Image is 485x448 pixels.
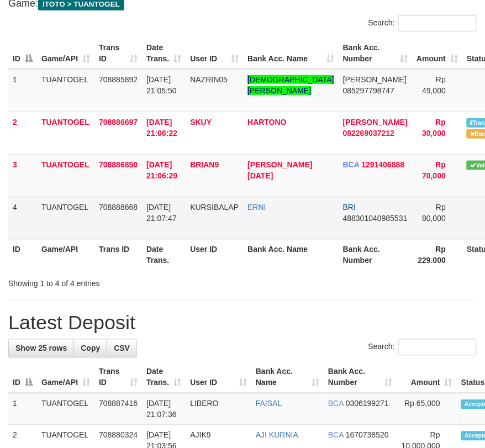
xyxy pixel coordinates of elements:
[114,344,130,353] span: CSV
[247,118,287,127] a: HARTONO
[423,160,446,180] span: Rp 70,000
[37,197,94,239] td: TUANTOGEL
[142,362,186,393] th: Date Trans.: activate to sort column ascending
[256,431,298,440] a: AJI KURNIA
[99,118,138,127] span: 708886697
[37,69,94,112] td: TUANTOGEL
[142,393,186,425] td: [DATE] 21:07:36
[107,339,137,358] a: CSV
[8,197,37,239] td: 4
[8,339,74,358] a: Show 25 rows
[37,112,94,154] td: TUANTOGEL
[94,362,142,393] th: Trans ID: activate to sort column ascending
[37,154,94,197] td: TUANTOGEL
[343,203,356,212] span: BRI
[247,160,312,180] a: [PERSON_NAME][DATE]
[343,214,408,223] span: Copy 488301040985531 to clipboard
[8,38,37,69] th: ID: activate to sort column descending
[343,129,394,138] span: Copy 082269037212 to clipboard
[413,38,463,69] th: Amount: activate to sort column ascending
[186,362,251,393] th: User ID: activate to sort column ascending
[397,362,457,393] th: Amount: activate to sort column ascending
[346,399,389,408] span: Copy 0306199271 to clipboard
[37,362,94,393] th: Game/API: activate to sort column ascending
[94,239,142,271] th: Trans ID
[343,86,394,95] span: Copy 085297798747 to clipboard
[8,362,37,393] th: ID: activate to sort column descending
[343,118,408,127] span: [PERSON_NAME]
[15,344,67,353] span: Show 25 rows
[346,431,389,440] span: Copy 1670738520 to clipboard
[328,431,344,440] span: BCA
[398,15,477,31] input: Search:
[368,15,477,31] label: Search:
[256,399,282,408] a: FAISAL
[247,203,266,212] a: ERNI
[190,75,228,84] span: NAZRIN05
[343,75,407,84] span: [PERSON_NAME]
[142,239,186,271] th: Date Trans.
[73,339,107,358] a: Copy
[190,160,219,169] span: BRIAN9
[8,239,37,271] th: ID
[8,112,37,154] td: 2
[190,118,212,127] span: SKUY
[423,203,446,223] span: Rp 80,000
[8,312,477,334] h1: Latest Deposit
[343,160,360,169] span: BCA
[251,362,324,393] th: Bank Acc. Name: activate to sort column ascending
[243,239,339,271] th: Bank Acc. Name
[99,203,138,212] span: 708888668
[339,38,412,69] th: Bank Acc. Number: activate to sort column ascending
[186,38,243,69] th: User ID: activate to sort column ascending
[8,274,194,289] div: Showing 1 to 4 of 4 entries
[247,75,334,95] a: [DEMOGRAPHIC_DATA][PERSON_NAME]
[99,75,138,84] span: 708885892
[8,69,37,112] td: 1
[324,362,397,393] th: Bank Acc. Number: activate to sort column ascending
[413,239,463,271] th: Rp 229.000
[398,339,477,356] input: Search:
[397,393,457,425] td: Rp 65,000
[81,344,100,353] span: Copy
[94,393,142,425] td: 708887416
[146,160,177,180] span: [DATE] 21:06:29
[146,203,177,223] span: [DATE] 21:07:47
[99,160,138,169] span: 708886850
[37,38,94,69] th: Game/API: activate to sort column ascending
[328,399,344,408] span: BCA
[243,38,339,69] th: Bank Acc. Name: activate to sort column ascending
[146,75,177,95] span: [DATE] 21:05:50
[186,393,251,425] td: LIBERO
[146,118,177,138] span: [DATE] 21:06:22
[142,38,186,69] th: Date Trans.: activate to sort column ascending
[423,75,446,95] span: Rp 49,000
[186,239,243,271] th: User ID
[368,339,477,356] label: Search:
[94,38,142,69] th: Trans ID: activate to sort column ascending
[8,393,37,425] td: 1
[339,239,412,271] th: Bank Acc. Number
[8,154,37,197] td: 3
[423,118,446,138] span: Rp 30,000
[37,393,94,425] td: TUANTOGEL
[37,239,94,271] th: Game/API
[190,203,239,212] span: KURSIBALAP
[362,160,405,169] span: Copy 1291406888 to clipboard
